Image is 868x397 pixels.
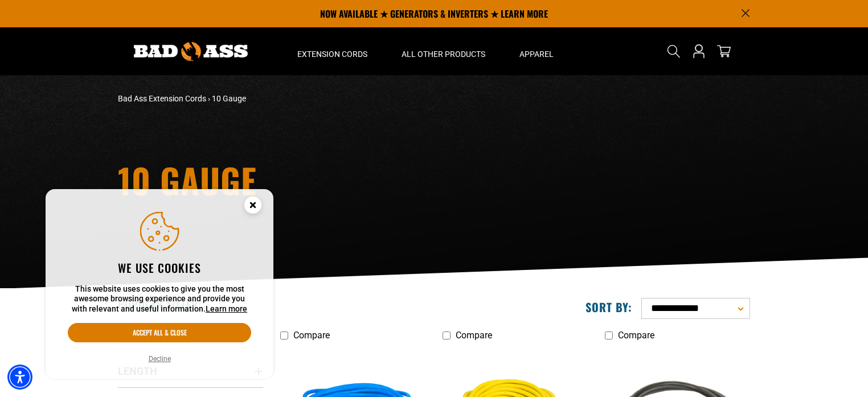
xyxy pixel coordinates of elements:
[68,323,251,342] button: Accept all & close
[618,330,654,341] span: Compare
[297,49,367,59] span: Extension Cords
[134,42,248,61] img: Bad Ass Extension Cords
[519,49,554,59] span: Apparel
[293,330,330,341] span: Compare
[68,284,251,314] p: This website uses cookies to give you the most awesome browsing experience and provide you with r...
[280,27,384,75] summary: Extension Cords
[118,94,206,103] a: Bad Ass Extension Cords
[502,27,571,75] summary: Apparel
[145,353,174,365] button: Decline
[118,93,534,105] nav: breadcrumbs
[7,365,32,390] div: Accessibility Menu
[384,27,502,75] summary: All Other Products
[212,94,246,103] span: 10 Gauge
[46,189,273,379] aside: Cookie Consent
[68,260,251,275] h2: We use cookies
[402,49,485,59] span: All Other Products
[206,304,247,313] a: This website uses cookies to give you the most awesome browsing experience and provide you with r...
[208,94,210,103] span: ›
[665,42,683,60] summary: Search
[456,330,492,341] span: Compare
[118,163,534,197] h1: 10 Gauge
[586,300,632,314] label: Sort by:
